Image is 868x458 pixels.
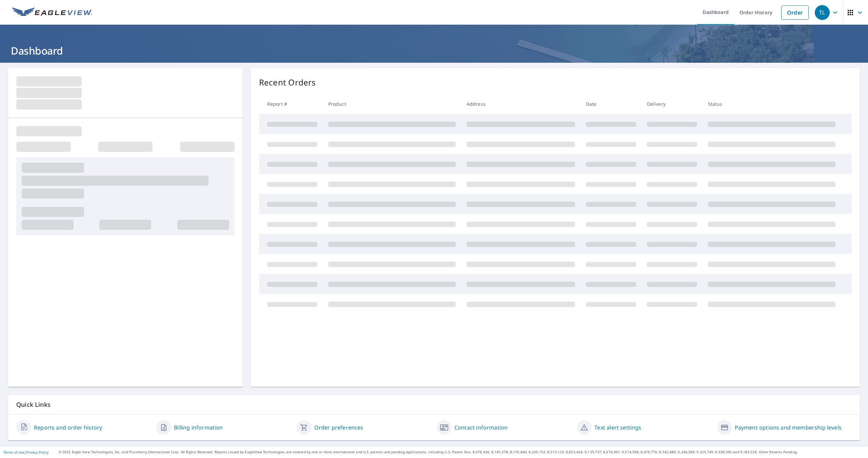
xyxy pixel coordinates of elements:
[59,450,865,455] p: © 2025 Eagle View Technologies, Inc. and Pictometry International Corp. All Rights Reserved. Repo...
[26,450,48,455] a: Privacy Policy
[259,94,323,114] th: Report #
[580,94,642,114] th: Date
[642,94,703,114] th: Delivery
[3,450,48,454] p: |
[594,423,641,432] a: Text alert settings
[461,94,580,114] th: Address
[3,450,24,455] a: Terms of Use
[259,76,316,88] p: Recent Orders
[815,5,830,20] div: TL
[174,423,223,432] a: Billing information
[454,423,508,432] a: Contact information
[34,423,102,432] a: Reports and order history
[323,94,461,114] th: Product
[16,400,852,409] p: Quick Links
[8,44,860,58] h1: Dashboard
[735,423,842,432] a: Payment options and membership levels
[12,7,92,18] img: EV Logo
[703,94,841,114] th: Status
[781,5,809,20] a: Order
[314,423,363,432] a: Order preferences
